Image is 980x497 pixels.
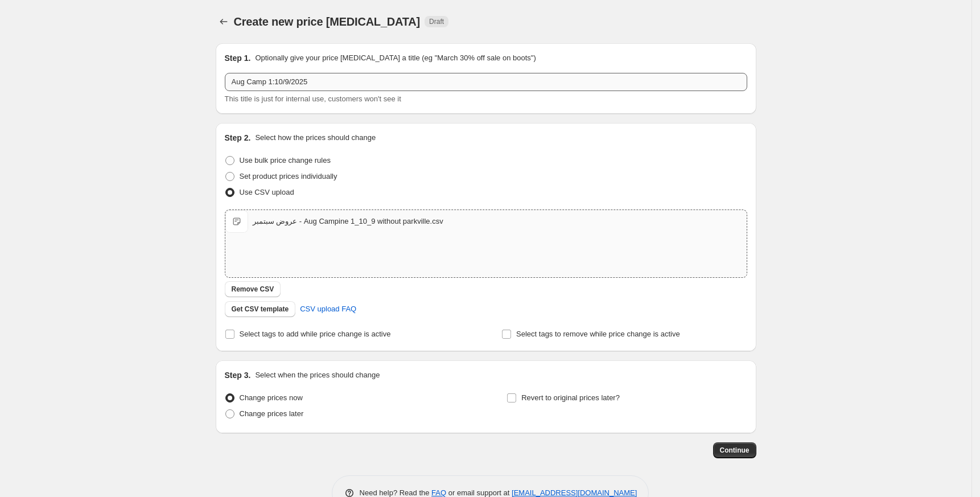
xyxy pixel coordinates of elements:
span: Use bulk price change rules [240,156,331,165]
span: Change prices later [240,409,304,418]
div: عروض سبتمبر - Aug Campine 1_10_9 without parkville.csv [253,216,443,227]
p: Select when the prices should change [255,369,380,381]
span: Remove CSV [232,285,274,294]
span: Change prices now [240,393,303,402]
span: Use CSV upload [240,188,294,196]
span: Get CSV template [232,305,289,314]
button: Get CSV template [225,301,296,317]
span: Continue [720,446,750,455]
button: Continue [713,442,756,458]
button: Remove CSV [225,281,281,297]
a: [EMAIL_ADDRESS][DOMAIN_NAME] [512,488,637,497]
span: Select tags to remove while price change is active [516,330,680,338]
span: or email support at [446,488,512,497]
button: Price change jobs [216,14,232,30]
span: Select tags to add while price change is active [240,330,391,338]
h2: Step 1. [225,52,251,64]
span: Need help? Read the [360,488,432,497]
span: Set product prices individually [240,172,337,180]
h2: Step 2. [225,132,251,143]
a: CSV upload FAQ [293,300,363,318]
p: Select how the prices should change [255,132,376,143]
a: FAQ [431,488,446,497]
span: Revert to original prices later? [521,393,620,402]
span: Draft [429,17,444,26]
span: CSV upload FAQ [300,303,356,315]
h2: Step 3. [225,369,251,381]
p: Optionally give your price [MEDICAL_DATA] a title (eg "March 30% off sale on boots") [255,52,536,64]
input: 30% off holiday sale [225,73,747,91]
span: Create new price [MEDICAL_DATA] [234,15,421,28]
span: This title is just for internal use, customers won't see it [225,95,401,103]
